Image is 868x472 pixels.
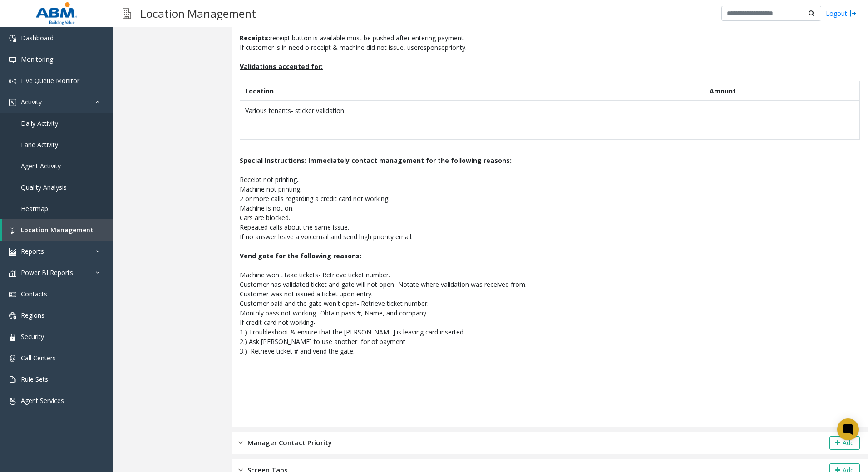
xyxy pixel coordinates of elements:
[240,299,860,308] p: Customer paid and the gate won't open- Retrieve ticket number.
[21,34,54,42] span: Dashboard
[9,398,16,405] img: 'icon'
[21,396,64,405] span: Agent Services
[240,270,860,280] p: Machine won't take tickets- Retrieve ticket number.
[247,438,332,448] span: Manager Contact Priority
[240,101,705,120] td: Various tenants- sticker validation
[9,291,16,298] img: 'icon'
[9,355,16,362] img: 'icon'
[9,99,16,106] img: 'icon'
[21,204,48,213] span: Heatmap
[445,43,467,52] span: priority.
[240,232,860,241] p: If no answer leave a voicemail and send high priority email.
[240,34,465,42] span: receipt button is available must be pushed after entering payment.
[21,226,94,234] span: Location Management
[240,43,418,52] span: If customer is in need o receipt & machine did not issue, use
[21,119,58,128] span: Daily Activity
[9,312,16,320] img: 'icon'
[240,203,860,213] p: Machine is not on.
[240,184,860,194] p: Machine not printing.
[240,280,860,289] p: Customer has validated ticket and gate will not open- Notate where validation was received from.
[245,87,274,95] b: Location
[21,140,58,149] span: Lane Activity
[240,43,860,52] p: response
[240,337,860,346] p: 2.) Ask [PERSON_NAME] to use another for of payment
[297,175,299,184] b: .
[240,222,860,232] p: Repeated calls about the same issue.
[21,268,73,277] span: Power BI Reports
[21,162,61,170] span: Agent Activity
[240,194,860,203] p: 2 or more calls regarding a credit card not working.
[21,332,44,341] span: Security
[240,346,860,356] p: 3.) Retrieve ticket # and vend the gate.
[710,87,736,95] b: Amount
[2,219,113,241] a: Location Management
[9,35,16,42] img: 'icon'
[240,289,860,299] p: Customer was not issued a ticket upon entry.
[240,318,860,327] p: If credit card not working-
[9,78,16,85] img: 'icon'
[9,227,16,234] img: 'icon'
[240,175,860,184] p: Receipt not printing
[9,376,16,383] img: 'icon'
[21,76,79,85] span: Live Queue Monitor
[9,56,16,64] img: 'icon'
[240,327,860,337] p: 1.) Troubleshoot & ensure that the [PERSON_NAME] is leaving card inserted.
[123,2,131,25] img: pageIcon
[21,55,53,64] span: Monitoring
[9,334,16,341] img: 'icon'
[136,2,261,25] h3: Location Management
[21,98,42,106] span: Activity
[240,34,270,42] b: Receipts:
[21,290,47,298] span: Contacts
[238,438,243,448] img: closed
[240,62,323,71] u: Validations accepted for:
[9,270,16,277] img: 'icon'
[21,247,44,256] span: Reports
[849,9,857,18] img: logout
[240,308,860,318] p: Monthly pass not working- Obtain pass #, Name, and company.
[21,183,67,192] span: Quality Analysis
[21,311,44,320] span: Regions
[829,436,860,450] button: Add
[9,248,16,256] img: 'icon'
[240,156,512,165] b: Special Instructions: Immediately contact management for the following reasons:
[826,9,857,18] a: Logout
[240,251,361,260] b: Vend gate for the following reasons:
[21,354,56,362] span: Call Centers
[240,213,860,222] p: Cars are blocked.
[21,375,48,383] span: Rule Sets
